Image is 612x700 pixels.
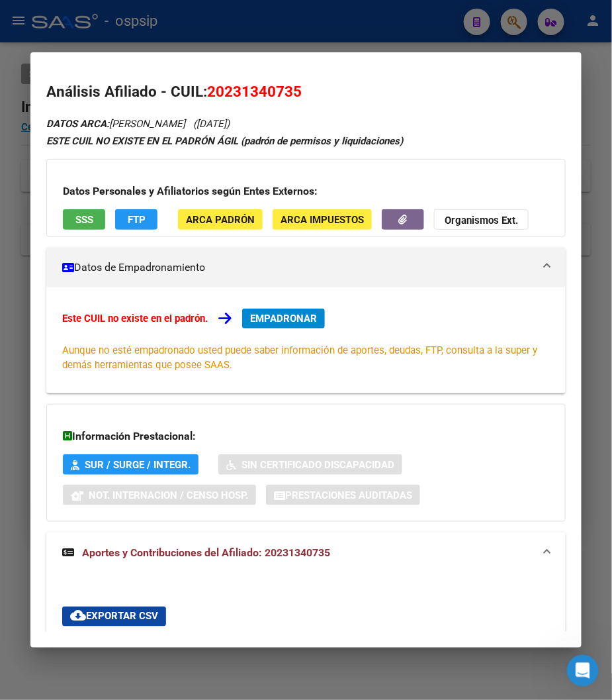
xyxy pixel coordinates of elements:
div: Datos de Empadronamiento [46,287,566,393]
strong: Organismos Ext. [445,215,518,226]
button: ARCA Padrón [178,209,263,230]
button: SUR / SURGE / INTEGR. [63,454,198,475]
mat-expansion-panel-header: Aportes y Contribuciones del Afiliado: 20231340735 [46,532,566,575]
iframe: Intercom live chat [567,655,599,687]
span: FTP [128,214,146,226]
span: SSS [75,214,93,226]
button: Prestaciones Auditadas [266,485,420,505]
button: Not. Internacion / Censo Hosp. [63,485,256,505]
strong: DATOS ARCA: [46,118,109,130]
span: Exportar CSV [70,611,158,623]
span: 20231340735 [207,83,302,100]
span: Not. Internacion / Censo Hosp. [89,489,248,501]
button: EMPADRONAR [242,309,325,328]
span: EMPADRONAR [250,313,317,325]
span: ARCA Impuestos [281,214,364,226]
h3: Datos Personales y Afiliatorios según Entes Externos: [63,183,549,199]
mat-panel-title: Datos de Empadronamiento [62,260,534,275]
h3: Información Prestacional: [63,428,549,444]
span: ARCA Padrón [186,214,255,226]
span: Aportes y Contribuciones del Afiliado: 20231340735 [82,547,330,560]
button: FTP [115,209,157,230]
strong: ESTE CUIL NO EXISTE EN EL PADRÓN ÁGIL (padrón de permisos y liquidaciones) [46,135,403,147]
span: [PERSON_NAME] [46,118,185,130]
span: Prestaciones Auditadas [285,489,412,501]
button: Organismos Ext. [434,209,529,230]
mat-expansion-panel-header: Datos de Empadronamiento [46,248,566,287]
button: Exportar CSV [62,607,166,626]
span: ([DATE]) [193,118,230,130]
button: ARCA Impuestos [273,209,372,230]
mat-icon: cloud_download [70,608,86,624]
button: Sin Certificado Discapacidad [218,454,402,475]
span: Sin Certificado Discapacidad [241,459,394,471]
span: SUR / SURGE / INTEGR. [85,459,191,471]
button: SSS [63,209,105,230]
h2: Análisis Afiliado - CUIL: [46,81,566,103]
span: Aunque no esté empadronado usted puede saber información de aportes, deudas, FTP, consulta a la s... [62,344,537,371]
strong: Este CUIL no existe en el padrón. [62,313,208,325]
